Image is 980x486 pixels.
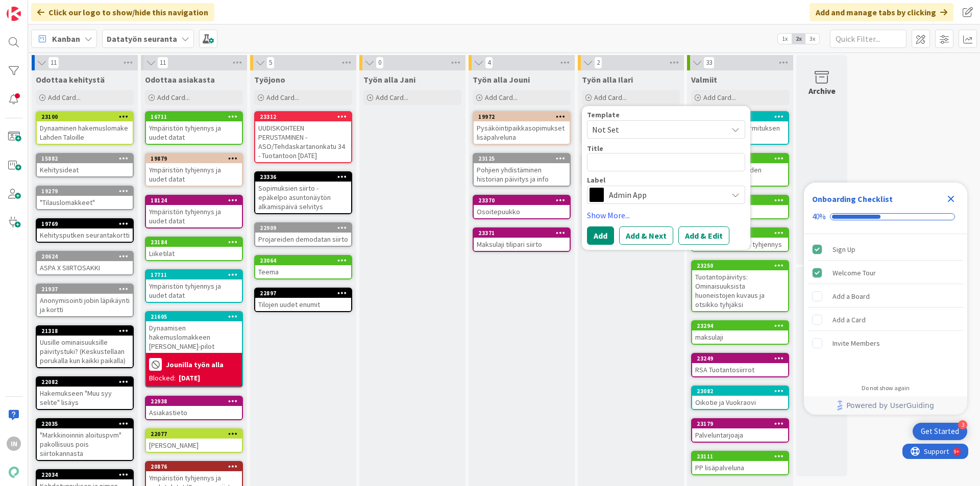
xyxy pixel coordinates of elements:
div: 22897 [260,290,351,297]
div: 23336Sopimuksien siirto - epäkelpo asuntonäytön alkamispäivä selvitys [255,172,351,213]
div: Liiketilat [146,247,242,260]
div: 23312 [260,113,351,120]
div: 23312UUDISKOHTEEN PERUSTAMINEN - ASO/Tehdaskartanonkatu 34 - Tuotantoon [DATE] [255,112,351,162]
div: Ympäristön tyhjennys ja uudet datat [146,163,242,186]
div: 22897Tilojen uudet enumit [255,289,351,311]
div: 40% [812,212,826,221]
div: 23179 [697,420,788,427]
a: Show More... [587,209,745,221]
div: Welcome Tour is complete. [808,262,963,284]
span: 4 [485,57,493,69]
span: 0 [376,57,384,69]
div: Add a Card [832,314,866,326]
div: 19879Ympäristön tyhjennys ja uudet datat [146,154,242,186]
div: 23082Oikotie ja Vuokraovi [692,387,788,409]
div: 18124 [151,197,242,204]
a: 23250Tuotantopäivitys: Ominaisuuksista huoneistojen kuvaus ja otsikko tyhjäksi [691,260,789,312]
div: 19972 [478,113,570,120]
span: Odottaa asiakasta [145,74,215,85]
span: 2 [594,57,602,69]
span: Odottaa kehitystä [36,74,105,85]
div: Uusille ominaisuuksille päivitystuki? (Keskustellaan porukalla kun kaikki paikalla) [37,336,133,367]
span: Powered by UserGuiding [846,399,934,412]
div: 22909 [255,223,351,233]
div: 23125Pohjien yhdistäminen historian päivitys ja info [474,154,570,186]
div: 17711 [151,271,242,278]
div: 23249RSA Tuotantosiirrot [692,354,788,376]
div: Asiakastieto [146,406,242,419]
a: 22897Tilojen uudet enumit [254,288,352,312]
div: 22077 [151,430,242,438]
div: 20624ASPA X SIIRTOSAKKI [37,252,133,274]
div: Tilojen uudet enumit [255,298,351,311]
div: Ympäristön tyhjennys ja uudet datat [146,205,242,227]
div: 23064Teema [255,256,351,278]
div: Sopimuksien siirto - epäkelpo asuntonäytön alkamispäivä selvitys [255,182,351,213]
div: Add a Card is incomplete. [808,309,963,331]
div: 23336 [255,172,351,182]
div: Do not show again [862,384,910,392]
div: 23064 [255,256,351,265]
span: Työn alla Ilari [582,74,633,85]
div: 23100 [37,112,133,121]
div: Projareiden demodatan siirto [255,233,351,246]
div: 23249 [697,355,788,362]
div: Invite Members [832,337,880,349]
div: Close Checklist [943,191,959,207]
div: 21318 [37,326,133,336]
div: Checklist Container [804,183,967,415]
div: 23100 [41,113,133,120]
div: 21937 [37,285,133,294]
div: Kehitysputken seurantakortti [37,228,133,242]
div: 20624 [37,252,133,261]
div: 23111 [697,453,788,460]
div: 22077[PERSON_NAME] [146,429,242,452]
div: UUDISKOHTEEN PERUSTAMINEN - ASO/Tehdaskartanonkatu 34 - Tuotantoon [DATE] [255,121,351,162]
a: 17711Ympäristön tyhjennys ja uudet datat [145,269,243,303]
div: 23184Liiketilat [146,238,242,260]
a: 23336Sopimuksien siirto - epäkelpo asuntonäytön alkamispäivä selvitys [254,171,352,214]
span: 11 [157,57,168,69]
a: 22082Hakemukseen "Muu syy selite" lisäys [36,376,134,410]
div: 22082 [41,378,133,386]
a: 22938Asiakastieto [145,396,243,420]
div: Osoitepuukko [474,205,570,218]
span: Työjono [254,74,285,85]
a: 23082Oikotie ja Vuokraovi [691,386,789,410]
span: Add Card... [485,93,518,102]
div: 23111 [692,452,788,461]
div: 22938 [151,398,242,405]
div: Hakemukseen "Muu syy selite" lisäys [37,387,133,409]
div: 23336 [260,173,351,181]
div: 23179Palveluntarjoaja [692,419,788,442]
a: 23370Osoitepuukko [473,195,571,219]
div: "Markkinoinnin aloituspvm" pakollisuus pois siirtokannasta [37,428,133,460]
div: 23371 [474,228,570,238]
div: 19972 [474,112,570,121]
b: Datatyön seuranta [107,34,177,44]
a: 23312UUDISKOHTEEN PERUSTAMINEN - ASO/Tehdaskartanonkatu 34 - Tuotantoon [DATE] [254,111,352,163]
div: 20876 [146,462,242,471]
div: 22909Projareiden demodatan siirto [255,223,351,246]
div: 23184 [151,239,242,246]
div: Tuotantopäivitys: Ominaisuuksista huoneistojen kuvaus ja otsikko tyhjäksi [692,270,788,311]
div: 19769Kehitysputken seurantakortti [37,219,133,242]
a: 18124Ympäristön tyhjennys ja uudet datat [145,195,243,228]
a: 23294maksulaji [691,320,789,345]
span: Add Card... [157,93,190,102]
a: 19279"Tilauslomakkeet" [36,186,134,210]
div: 23064 [260,257,351,264]
button: Add [587,226,614,245]
a: 23179Palveluntarjoaja [691,418,789,443]
div: 23294 [697,322,788,329]
div: Pysäköintipaikkasopimukset lisäpalveluna [474,121,570,144]
a: 22077[PERSON_NAME] [145,428,243,453]
span: 5 [266,57,275,69]
div: 9+ [52,4,57,12]
div: 19279 [37,187,133,196]
a: 19769Kehitysputken seurantakortti [36,218,134,243]
div: Pohjien yhdistäminen historian päivitys ja info [474,163,570,186]
div: Ympäristön tyhjennys ja uudet datat [146,279,242,302]
div: Dynaamisen hakemuslomakkeen [PERSON_NAME]-pilot [146,321,242,353]
a: 21318Uusille ominaisuuksille päivitystuki? (Keskustellaan porukalla kun kaikki paikalla) [36,325,134,368]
